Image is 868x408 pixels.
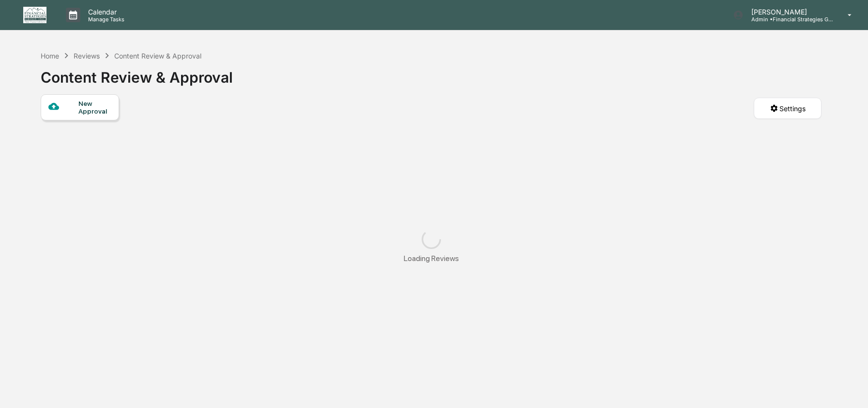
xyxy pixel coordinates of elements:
[744,16,834,23] p: Admin • Financial Strategies Group (FSG)
[114,52,201,60] div: Content Review & Approval
[80,16,129,23] p: Manage Tasks
[74,52,100,60] div: Reviews
[41,61,233,86] div: Content Review & Approval
[744,8,834,16] p: [PERSON_NAME]
[78,100,111,115] div: New Approval
[404,254,459,263] div: Loading Reviews
[41,52,59,60] div: Home
[23,7,46,23] img: logo
[754,98,822,119] button: Settings
[80,8,129,16] p: Calendar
